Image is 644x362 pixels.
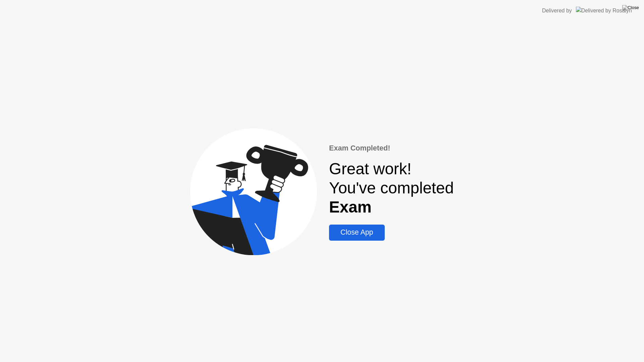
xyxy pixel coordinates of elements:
b: Exam [329,198,372,216]
div: Delivered by [542,7,572,15]
img: Close [622,5,639,10]
img: Delivered by Rosalyn [576,7,632,14]
div: Close App [331,228,382,237]
div: Exam Completed! [329,143,454,154]
button: Close App [329,225,384,241]
div: Great work! You've completed [329,159,454,217]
